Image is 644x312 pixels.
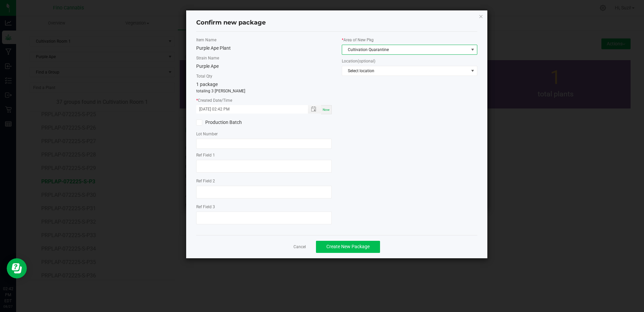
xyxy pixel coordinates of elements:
[342,66,477,76] span: NO DATA FOUND
[323,108,330,112] span: Now
[308,105,321,114] span: Toggle popup
[196,63,332,70] div: Purple Ape
[196,18,477,27] h4: Confirm new package
[196,119,259,126] label: Production Batch
[342,45,469,54] span: Cultivation Quarantine
[196,55,332,61] label: Strain Name
[7,258,27,278] iframe: Resource center
[342,37,477,43] label: Area of New Pkg
[293,244,306,250] a: Cancel
[358,59,375,63] span: (optional)
[342,58,477,64] label: Location
[196,73,332,79] label: Total Qty
[196,152,332,158] label: Ref Field 1
[316,241,380,253] button: Create New Package
[196,45,332,52] div: Purple Ape Plant
[196,37,332,43] label: Item Name
[196,178,332,184] label: Ref Field 2
[196,97,332,103] label: Created Date/Time
[196,131,332,137] label: Lot Number
[326,244,370,249] span: Create New Package
[196,105,301,114] input: Created Datetime
[196,204,332,210] label: Ref Field 3
[196,82,218,87] span: 1 package
[342,66,469,76] span: Select location
[196,88,332,94] p: totaling 3 [PERSON_NAME]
